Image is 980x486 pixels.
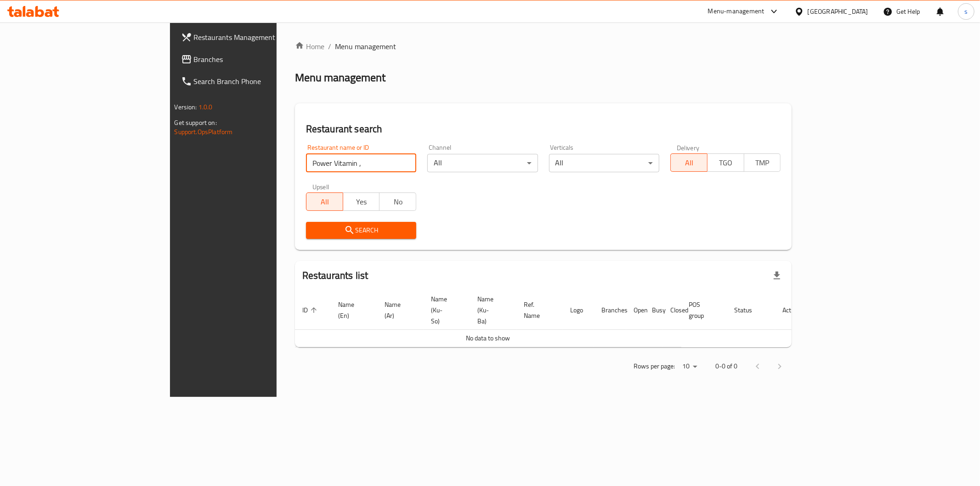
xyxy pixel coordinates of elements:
th: Branches [594,291,626,330]
th: Busy [645,291,663,330]
button: TGO [707,153,744,172]
button: Yes [343,192,380,211]
table: enhanced table [295,291,807,347]
span: s [964,6,968,17]
span: Ref. Name [524,299,552,321]
span: Branches [194,54,326,65]
a: Support.OpsPlatform [175,126,233,138]
input: Search for restaurant name or ID.. [306,154,416,172]
div: [GEOGRAPHIC_DATA] [808,6,868,17]
span: 1.0.0 [198,101,213,113]
div: Rows per page: [679,360,701,373]
span: Search Branch Phone [194,76,326,87]
span: All [674,156,704,170]
span: Status [734,305,764,316]
label: Delivery [677,144,700,151]
div: All [549,154,659,172]
nav: breadcrumb [295,41,792,52]
span: POS group [689,299,716,321]
div: All [427,154,538,172]
button: All [306,192,343,211]
button: TMP [744,153,781,172]
span: ID [302,305,320,316]
span: Name (Ku-Ba) [477,294,505,327]
div: Export file [766,265,788,287]
th: Logo [563,291,594,330]
span: No data to show [466,332,510,344]
a: Search Branch Phone [174,70,334,92]
button: No [379,192,416,211]
span: Get support on: [175,117,217,129]
p: Rows per page: [634,361,675,372]
span: TMP [748,156,777,170]
a: Restaurants Management [174,26,334,48]
h2: Restaurants list [302,269,368,283]
span: Menu management [335,41,396,52]
h2: Menu management [295,70,385,85]
span: Yes [347,195,376,209]
span: No [383,195,413,209]
label: Upsell [312,183,329,190]
button: All [670,153,708,172]
h2: Restaurant search [306,122,781,136]
button: Search [306,222,416,239]
span: Restaurants Management [194,32,326,43]
th: Action [775,291,807,330]
p: 0-0 of 0 [715,361,737,372]
div: Menu-management [708,6,765,17]
span: All [310,195,340,209]
span: Name (Ar) [385,299,413,321]
span: Name (Ku-So) [431,294,459,327]
span: TGO [711,156,741,170]
th: Open [626,291,645,330]
span: Name (En) [338,299,366,321]
th: Closed [663,291,681,330]
span: Search [313,225,409,236]
span: Version: [175,101,197,113]
a: Branches [174,48,334,70]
